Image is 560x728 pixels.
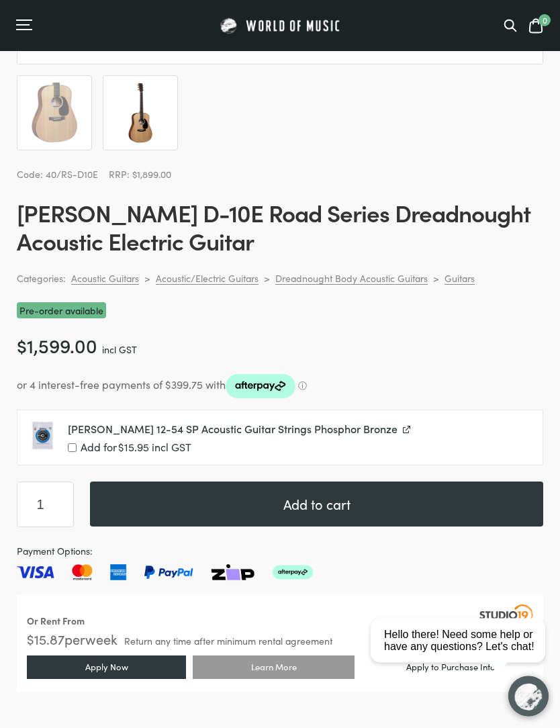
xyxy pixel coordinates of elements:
div: > [144,273,150,285]
img: Martin D10E Acoustic Body [24,83,85,144]
img: World of Music [218,16,342,35]
span: Categories: [17,271,66,287]
a: Apply to Purchase Info [361,657,540,678]
span: Pre-order available [17,303,106,320]
span: $ 15.87 [27,630,64,649]
h1: [PERSON_NAME] D-10E Road Series Dreadnought Acoustic Electric Guitar [17,199,543,255]
label: Add for [68,442,532,455]
img: Martin-Authentic-Acoustic-SP-MA540 [28,422,57,451]
iframe: Chat with our support team [365,580,560,728]
span: 15.95 [118,440,149,455]
span: RRP: $1,899.00 [109,168,171,181]
img: Pay with Master card, Visa, American Express and Paypal [17,565,313,581]
span: $ [118,440,124,455]
span: Return any time after minimum rental agreement [124,637,332,646]
a: Learn More [193,656,355,680]
span: per week [64,630,118,649]
a: Dreadnought Body Acoustic Guitars [275,273,428,285]
span: incl GST [102,343,137,357]
div: > [433,273,439,285]
div: > [264,273,270,285]
span: Payment Options: [17,544,543,559]
span: Code: 40/RS-D10E [17,168,98,181]
a: Acoustic Guitars [71,273,139,285]
div: Or Rent From [27,614,85,629]
button: Add to cart [90,482,543,527]
a: Guitars [445,273,475,285]
input: Add for$15.95 incl GST [68,444,77,453]
img: Martin D10E Acoustic Electric Guitar [110,83,171,144]
div: Menu [16,19,148,32]
span: incl GST [152,440,191,455]
bdi: 1,599.00 [17,332,97,359]
span: 0 [539,14,551,26]
span: [PERSON_NAME] 12-54 SP Acoustic Guitar Strings Phosphor Bronze [68,422,398,437]
a: Acoustic/Electric Guitars [156,273,259,285]
input: Product quantity [17,482,74,528]
a: Apply Now [27,656,186,680]
span: $ [17,332,27,359]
